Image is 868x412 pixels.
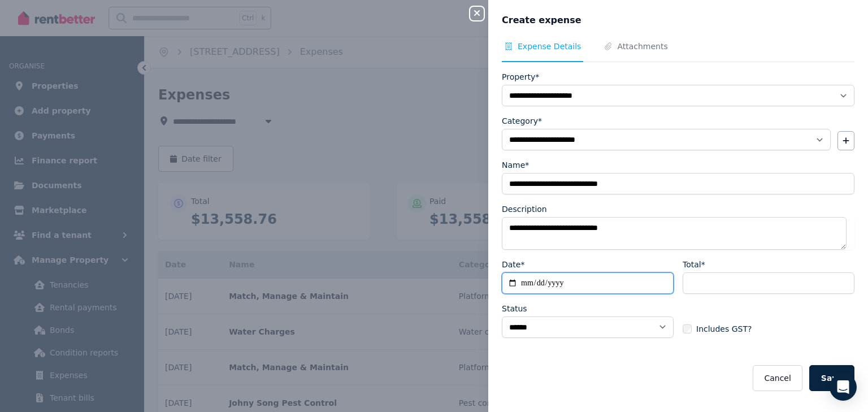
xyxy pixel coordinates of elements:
[502,14,581,27] span: Create expense
[518,41,581,52] span: Expense Details
[809,365,854,391] button: Save
[502,115,542,127] label: Category*
[502,203,547,215] label: Description
[753,365,802,391] button: Cancel
[502,303,527,314] label: Status
[683,259,705,270] label: Total*
[617,41,667,52] span: Attachments
[830,374,857,401] div: Open Intercom Messenger
[502,71,539,83] label: Property*
[696,323,752,335] span: Includes GST?
[502,159,529,171] label: Name*
[683,324,692,333] input: Includes GST?
[502,259,524,270] label: Date*
[502,41,854,62] nav: Tabs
